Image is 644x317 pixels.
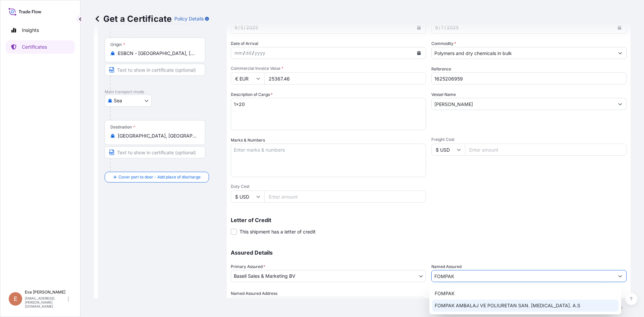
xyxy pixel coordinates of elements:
div: / [252,49,254,57]
input: Enter amount [264,191,426,203]
input: Enter amount [465,144,627,156]
span: Primary Assured [231,263,265,270]
div: month, [234,49,243,57]
span: Cover port to door - Add place of discharge [118,174,201,180]
label: Named Assured Address [231,290,277,297]
div: Destination [110,124,135,130]
label: Reference [431,66,451,72]
button: Calendar [414,48,424,58]
input: Destination [118,133,197,139]
p: Insights [22,27,39,34]
span: FOMPAK [435,290,454,297]
button: Show suggestions [614,47,626,59]
span: Sea [114,97,122,104]
p: Get a Certificate [94,13,172,24]
input: Type to search commodity [432,47,614,59]
button: Show suggestions [614,98,626,110]
span: FOMPAK AMBALAJ VE POLIURETAN SAN. [MEDICAL_DATA]. A.S [435,302,580,309]
p: [EMAIL_ADDRESS][PERSON_NAME][DOMAIN_NAME] [25,296,66,308]
label: Commodity [431,40,456,47]
p: Eva [PERSON_NAME] [25,289,66,295]
label: Named Assured [431,263,462,270]
p: Letter of Credit [231,217,627,223]
input: Text to appear on certificate [105,146,205,158]
span: Commercial Invoice Value [231,66,426,71]
input: Enter amount [264,72,426,85]
div: year, [254,49,266,57]
p: Assured Details [231,250,627,255]
label: Description of Cargo [231,91,273,98]
span: Date of Arrival [231,40,258,47]
div: / [243,49,245,57]
div: day, [245,49,252,57]
p: Certificates [22,44,47,50]
span: E [14,296,17,302]
input: Type to search vessel name or IMO [432,98,614,110]
span: Freight Cost [431,137,627,142]
div: Suggestions [432,287,619,312]
button: Select transport [105,95,152,107]
label: Marks & Numbers [231,137,265,144]
div: Origin [110,42,125,47]
textarea: 1x40 [231,98,426,130]
p: Policy Details [174,15,204,22]
input: Origin [118,50,197,57]
input: Assured Name [432,270,614,282]
span: Basell Sales & Marketing BV [234,273,296,279]
span: This shipment has a letter of credit [239,228,316,235]
button: Show suggestions [614,270,626,282]
p: Main transport mode [105,89,220,95]
label: Vessel Name [431,91,456,98]
input: Enter booking reference [431,72,627,85]
span: Duty Cost [231,184,426,189]
input: Text to appear on certificate [105,64,205,76]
